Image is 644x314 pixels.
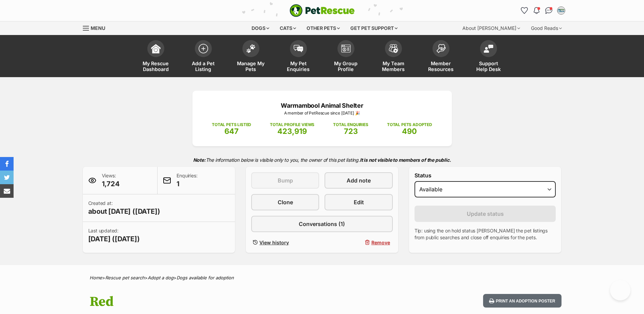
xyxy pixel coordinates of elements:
p: Tip: using the on hold status [PERSON_NAME] the pet listings from public searches and close off e... [415,227,556,241]
a: My Pet Enquiries [275,37,322,77]
p: The information below is visible only to you, the owner of this pet listing. [83,153,562,167]
img: team-members-icon-5396bd8760b3fe7c0b43da4ab00e1e3bb1a5d9ba89233759b79545d2d3fc5d0d.svg [389,44,398,53]
span: View history [259,239,289,246]
p: A member of PetRescue since [DATE] 🎉 [203,110,442,116]
a: Member Resources [417,37,465,77]
a: Conversations [544,5,554,16]
img: member-resources-icon-8e73f808a243e03378d46382f2149f9095a855e16c252ad45f914b54edf8863c.svg [436,44,446,53]
button: Bump [251,172,319,189]
a: Edit [325,194,392,210]
span: Add a Pet Listing [188,60,219,72]
span: Remove [371,239,390,246]
button: Print an adoption poster [483,294,561,308]
img: pet-enquiries-icon-7e3ad2cf08bfb03b45e93fb7055b45f3efa6380592205ae92323e6603595dc1f.svg [294,45,303,52]
span: Clone [278,198,293,206]
span: 490 [402,127,417,136]
span: Add note [347,176,371,185]
strong: Note: [193,157,206,163]
a: Home [90,275,102,280]
label: Status [415,172,556,178]
div: Other pets [302,21,345,35]
span: 423,919 [277,127,307,136]
a: Manage My Pets [227,37,275,77]
a: Menu [83,21,110,34]
a: Conversations (1) [251,216,393,232]
a: View history [251,238,319,247]
h1: Red [90,294,377,310]
img: help-desk-icon-fdf02630f3aa405de69fd3d07c3f3aa587a6932b1a1747fa1d2bba05be0121f9.svg [484,45,493,53]
img: add-pet-listing-icon-0afa8454b4691262ce3f59096e99ab1cd57d4a30225e0717b998d2c9b9846f56.svg [199,44,208,53]
span: My Pet Enquiries [283,60,314,72]
a: Clone [251,194,319,210]
div: Good Reads [526,21,567,35]
a: My Rescue Dashboard [132,37,180,77]
span: Conversations (1) [299,220,345,228]
img: chat-41dd97257d64d25036548639549fe6c8038ab92f7586957e7f3b1b290dea8141.svg [545,7,552,14]
a: Support Help Desk [465,37,512,77]
img: Matisse profile pic [558,7,565,14]
a: Favourites [519,5,530,16]
span: My Rescue Dashboard [141,60,171,72]
ul: Account quick links [519,5,567,16]
div: About [PERSON_NAME] [458,21,525,35]
span: [DATE] ([DATE]) [88,234,140,244]
button: Remove [325,238,392,247]
button: Notifications [531,5,542,16]
a: Adopt a dog [148,275,173,280]
span: Edit [354,198,364,206]
p: TOTAL PROFILE VIEWS [270,122,314,128]
img: notifications-46538b983faf8c2785f20acdc204bb7945ddae34d4c08c2a6579f10ce5e182be.svg [534,7,539,14]
span: My Group Profile [331,60,361,72]
span: Menu [91,25,105,31]
p: Last updated: [88,227,140,244]
div: Get pet support [346,21,402,35]
img: manage-my-pets-icon-02211641906a0b7f246fdf0571729dbe1e7629f14944591b6c1af311fb30b64b.svg [246,44,256,53]
a: Add a Pet Listing [180,37,227,77]
img: dashboard-icon-eb2f2d2d3e046f16d808141f083e7271f6b2e854fb5c12c21221c1fb7104beca.svg [151,44,161,53]
div: Cats [275,21,301,35]
a: Add note [325,172,392,189]
p: TOTAL ENQUIRIES [333,122,368,128]
p: Created at: [88,200,160,216]
p: Views: [102,172,120,189]
span: Update status [467,210,504,218]
button: Update status [415,206,556,222]
div: > > > [73,275,572,280]
span: 1 [177,179,197,189]
p: Warrnambool Animal Shelter [203,101,442,110]
span: Support Help Desk [473,60,504,72]
p: TOTAL PETS LISTED [212,122,251,128]
span: Bump [278,176,293,185]
img: logo-e224e6f780fb5917bec1dbf3a21bbac754714ae5b6737aabdf751b685950b380.svg [290,4,355,17]
a: PetRescue [290,4,355,17]
a: My Group Profile [322,37,370,77]
span: 1,724 [102,179,120,189]
a: Dogs available for adoption [177,275,234,280]
div: Dogs [247,21,274,35]
a: Rescue pet search [105,275,145,280]
span: about [DATE] ([DATE]) [88,207,160,216]
span: Member Resources [426,60,456,72]
iframe: Help Scout Beacon - Open [610,280,630,300]
span: Manage My Pets [236,60,266,72]
a: My Team Members [370,37,417,77]
span: 647 [224,127,239,136]
span: My Team Members [378,60,409,72]
strong: It is not visible to members of the public. [360,157,451,163]
img: group-profile-icon-3fa3cf56718a62981997c0bc7e787c4b2cf8bcc04b72c1350f741eb67cf2f40e.svg [341,45,351,53]
span: 723 [344,127,358,136]
p: TOTAL PETS ADOPTED [387,122,432,128]
p: Enquiries: [177,172,197,189]
button: My account [556,5,567,16]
